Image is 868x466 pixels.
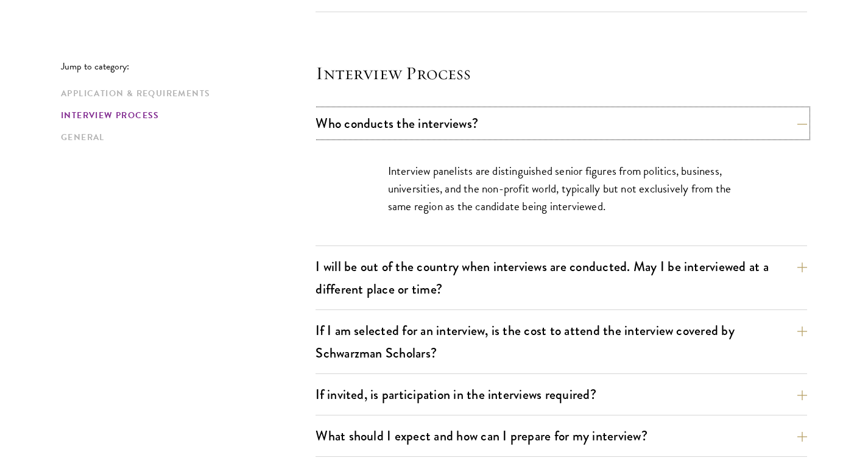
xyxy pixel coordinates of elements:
a: General [61,131,308,144]
p: Jump to category: [61,61,316,72]
button: What should I expect and how can I prepare for my interview? [316,422,807,450]
a: Application & Requirements [61,87,308,100]
p: Interview panelists are distinguished senior figures from politics, business, universities, and t... [388,162,735,215]
button: If invited, is participation in the interviews required? [316,381,807,408]
button: Who conducts the interviews? [316,110,807,137]
button: If I am selected for an interview, is the cost to attend the interview covered by Schwarzman Scho... [316,317,807,367]
a: Interview Process [61,109,308,122]
h4: Interview Process [316,61,807,85]
button: I will be out of the country when interviews are conducted. May I be interviewed at a different p... [316,253,807,303]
